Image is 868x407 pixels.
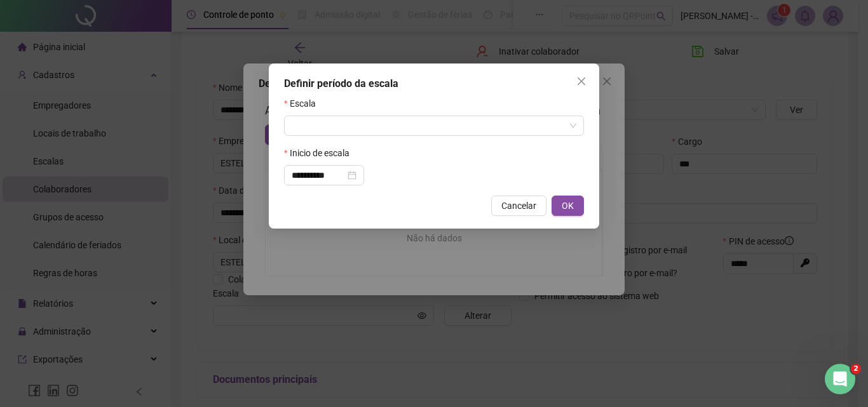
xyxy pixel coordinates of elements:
button: Close [571,71,592,91]
label: Escala [284,97,324,110]
div: Definir período da escala [284,76,584,91]
label: Inicio de escala [284,146,358,160]
button: OK [552,196,584,216]
span: 2 [851,364,861,374]
button: Cancelar [491,196,546,216]
span: Cancelar [501,199,536,213]
span: close [576,76,587,86]
iframe: Intercom live chat [825,364,855,394]
span: OK [562,199,574,213]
